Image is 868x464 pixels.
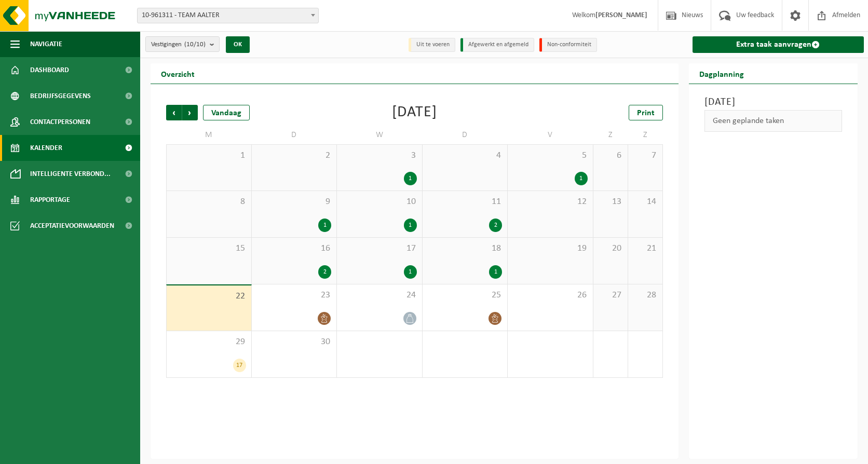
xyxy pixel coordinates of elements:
[342,150,417,161] span: 3
[633,243,657,254] span: 21
[30,135,62,161] span: Kalender
[508,126,593,144] td: V
[575,172,588,185] div: 1
[633,150,657,161] span: 7
[318,219,331,232] div: 1
[166,126,252,144] td: M
[151,37,206,52] span: Vestigingen
[637,109,655,117] span: Print
[409,38,455,52] li: Uit te voeren
[257,336,332,348] span: 30
[593,126,628,144] td: Z
[172,291,246,302] span: 22
[513,150,588,161] span: 5
[30,57,69,83] span: Dashboard
[184,41,206,48] count: (10/10)
[628,126,663,144] td: Z
[629,105,663,120] a: Print
[318,265,331,279] div: 2
[428,196,503,208] span: 11
[704,110,843,132] div: Geen geplande taken
[599,243,622,254] span: 20
[404,219,417,232] div: 1
[633,290,657,301] span: 28
[599,196,622,208] span: 13
[489,265,502,279] div: 1
[138,8,318,23] span: 10-961311 - TEAM AALTER
[633,196,657,208] span: 14
[392,105,437,120] div: [DATE]
[595,11,647,19] strong: [PERSON_NAME]
[428,243,503,254] span: 18
[30,213,114,239] span: Acceptatievoorwaarden
[342,290,417,301] span: 24
[203,105,250,120] div: Vandaag
[539,38,597,52] li: Non-conformiteit
[30,187,70,213] span: Rapportage
[145,36,220,52] button: Vestigingen(10/10)
[166,105,182,120] span: Vorige
[423,126,508,144] td: D
[30,31,62,57] span: Navigatie
[172,336,246,348] span: 29
[460,38,534,52] li: Afgewerkt en afgemeld
[599,150,622,161] span: 6
[428,290,503,301] span: 25
[182,105,198,120] span: Volgende
[404,265,417,279] div: 1
[693,36,864,53] a: Extra taak aanvragen
[30,161,111,187] span: Intelligente verbond...
[172,243,246,254] span: 15
[704,94,843,110] h3: [DATE]
[172,196,246,208] span: 8
[599,290,622,301] span: 27
[252,126,337,144] td: D
[689,63,754,84] h2: Dagplanning
[513,243,588,254] span: 19
[337,126,423,144] td: W
[137,8,319,23] span: 10-961311 - TEAM AALTER
[257,196,332,208] span: 9
[404,172,417,185] div: 1
[151,63,205,84] h2: Overzicht
[233,359,246,372] div: 17
[513,196,588,208] span: 12
[489,219,502,232] div: 2
[30,109,90,135] span: Contactpersonen
[513,290,588,301] span: 26
[30,83,91,109] span: Bedrijfsgegevens
[172,150,246,161] span: 1
[257,243,332,254] span: 16
[342,196,417,208] span: 10
[257,150,332,161] span: 2
[257,290,332,301] span: 23
[226,36,250,53] button: OK
[342,243,417,254] span: 17
[428,150,503,161] span: 4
